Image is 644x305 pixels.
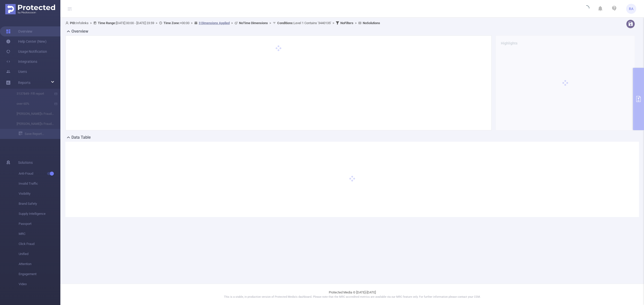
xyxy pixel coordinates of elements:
[19,279,60,289] span: Video
[363,21,380,25] b: No Solutions
[19,249,60,259] span: Unified
[19,269,60,279] span: Engagement
[19,199,60,209] span: Brand Safety
[73,295,631,299] p: This is a stable, in production version of Protected Media's dashboard. Please note that the MRC ...
[353,21,358,25] span: >
[6,36,47,46] a: Help Center (New)
[277,21,331,25] span: Level 1 Contains '3440135'
[65,21,380,25] span: Infolinks [DATE] 00:00 - [DATE] 23:59 +00:00
[18,158,33,168] span: Solutions
[5,4,55,14] img: Protected Media
[19,239,60,249] span: Click Fraud
[89,21,93,25] span: >
[19,219,60,229] span: Passport
[6,26,32,36] a: Overview
[268,21,273,25] span: >
[189,21,194,25] span: >
[6,46,47,57] a: Usage Notification
[65,21,70,25] i: icon: user
[19,189,60,199] span: Visibility
[71,134,91,140] h2: Data Table
[71,28,88,34] h2: Overview
[154,21,159,25] span: >
[340,21,353,25] b: No Filters
[6,57,37,67] a: Integrations
[19,209,60,219] span: Supply Intelligence
[19,229,60,239] span: MRC
[98,21,116,25] b: Time Range:
[6,67,27,77] a: Users
[164,21,180,25] b: Time Zone:
[583,5,589,12] i: icon: loading
[19,179,60,189] span: Invalid Traffic
[277,21,294,25] b: Conditions :
[199,21,230,25] u: 3 Dimensions Applied
[629,4,633,14] span: RA
[60,284,644,305] footer: Protected Media © [DATE]-[DATE]
[19,169,60,179] span: Anti-Fraud
[19,259,60,269] span: Attention
[331,21,336,25] span: >
[18,78,30,88] a: Reports
[230,21,234,25] span: >
[70,21,76,25] b: PID:
[18,81,30,85] span: Reports
[239,21,268,25] b: No Time Dimensions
